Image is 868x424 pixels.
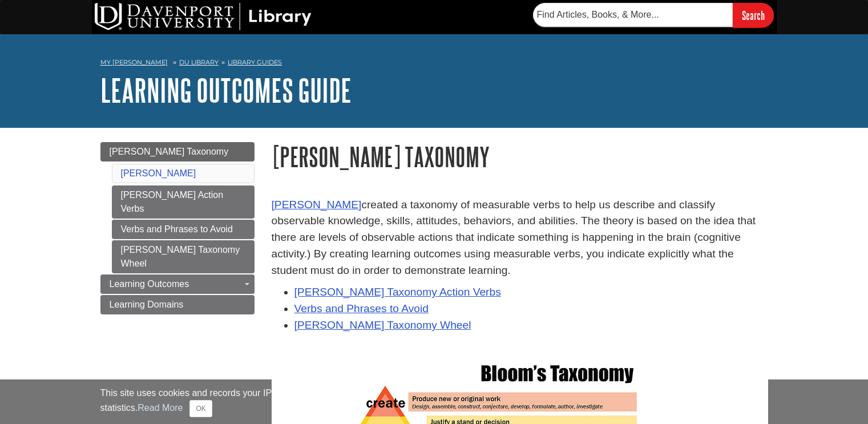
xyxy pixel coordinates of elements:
[100,58,168,67] a: My [PERSON_NAME]
[112,240,255,273] a: [PERSON_NAME] Taxonomy Wheel
[110,300,184,309] span: Learning Domains
[179,58,219,66] a: DU Library
[138,403,183,413] a: Read More
[121,168,196,178] a: [PERSON_NAME]
[100,72,352,108] a: Learning Outcomes Guide
[110,279,189,289] span: Learning Outcomes
[272,142,768,171] h1: [PERSON_NAME] Taxonomy
[112,185,255,219] a: [PERSON_NAME] Action Verbs
[272,199,362,211] a: [PERSON_NAME]
[533,3,774,27] form: Searches DU Library's articles, books, and more
[100,295,255,314] a: Learning Domains
[533,3,733,27] input: Find Articles, Books, & More...
[110,147,229,156] span: [PERSON_NAME] Taxonomy
[228,58,282,66] a: Library Guides
[294,319,471,331] a: [PERSON_NAME] Taxonomy Wheel
[100,142,255,161] a: [PERSON_NAME] Taxonomy
[733,3,774,27] input: Search
[100,274,255,294] a: Learning Outcomes
[95,3,312,30] img: DU Library
[189,400,212,417] button: Close
[294,302,429,314] a: Verbs and Phrases to Avoid
[100,55,768,73] nav: breadcrumb
[294,286,501,298] a: [PERSON_NAME] Taxonomy Action Verbs
[272,197,768,279] p: created a taxonomy of measurable verbs to help us describe and classify observable knowledge, ski...
[100,142,255,314] div: Guide Page Menu
[112,220,255,239] a: Verbs and Phrases to Avoid
[100,386,768,417] div: This site uses cookies and records your IP address for usage statistics. Additionally, we use Goo...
